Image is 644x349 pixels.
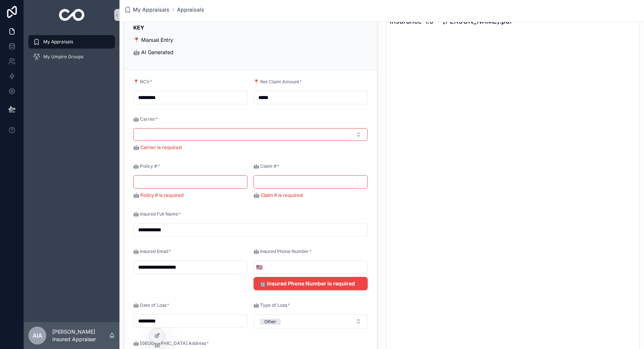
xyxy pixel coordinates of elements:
span: 🤖 Insured Email [133,248,168,254]
p: 📍 Manual Entry [133,36,368,44]
p: 🤖 Claim # is required [253,192,368,199]
button: Select Button [253,314,368,328]
div: 🤖 Insured Phone Number is required [253,277,368,290]
span: 🤖 Date of Loss [133,302,167,308]
span: My Appraisals [43,39,73,45]
span: My Umpire Groups [43,54,83,60]
span: 🤖 Type of Loss [253,302,287,308]
p: 🤖 Policy # is required [133,192,248,199]
div: scrollable content [24,30,119,73]
p: 🤖 Carrier is required [133,144,368,151]
span: 🤖 Claim # [253,163,277,169]
p: 🤖 AI Generated [133,48,368,56]
span: 🇺🇸 [256,263,262,271]
span: 🤖 [GEOGRAPHIC_DATA] Address [133,340,206,346]
button: Select Button [133,128,368,141]
span: My Appraisals [133,6,169,13]
span: 📍 Net Claim Amount [253,79,299,84]
span: 🤖 Insured Phone Number [253,248,309,254]
a: My Umpire Groups [28,50,115,64]
img: App logo [59,9,85,21]
span: 🤖 Insured Full Name [133,211,178,217]
div: Other [264,319,276,325]
strong: KEY [133,24,144,31]
span: 🤖 Carrier [133,116,155,122]
span: 📍 RCV [133,79,150,84]
button: Select Button [254,260,265,274]
p: [PERSON_NAME] Insured Appraiser [52,328,109,343]
a: My Appraisals [28,35,115,49]
a: Appraisals [177,6,204,13]
span: 🤖 Policy # [133,163,157,169]
span: AIA [32,331,42,340]
a: My Appraisals [124,6,169,13]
